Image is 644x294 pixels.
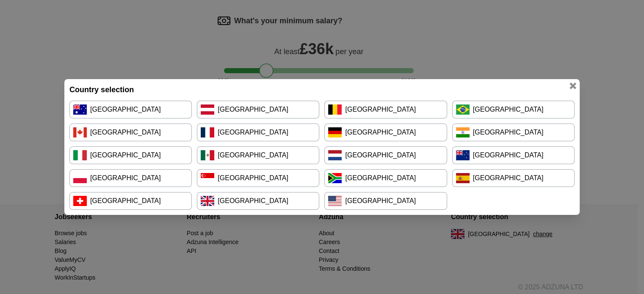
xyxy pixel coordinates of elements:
[452,101,575,118] a: [GEOGRAPHIC_DATA]
[324,146,447,164] a: [GEOGRAPHIC_DATA]
[69,124,192,141] a: [GEOGRAPHIC_DATA]
[452,146,575,164] a: [GEOGRAPHIC_DATA]
[324,101,447,118] a: [GEOGRAPHIC_DATA]
[69,146,192,164] a: [GEOGRAPHIC_DATA]
[69,84,575,96] h4: Country selection
[69,169,192,187] a: [GEOGRAPHIC_DATA]
[324,169,447,187] a: [GEOGRAPHIC_DATA]
[197,124,319,141] a: [GEOGRAPHIC_DATA]
[452,169,575,187] a: [GEOGRAPHIC_DATA]
[69,101,192,118] a: [GEOGRAPHIC_DATA]
[452,124,575,141] a: [GEOGRAPHIC_DATA]
[197,192,319,210] a: [GEOGRAPHIC_DATA]
[197,146,319,164] a: [GEOGRAPHIC_DATA]
[197,169,319,187] a: [GEOGRAPHIC_DATA]
[69,192,192,210] a: [GEOGRAPHIC_DATA]
[197,101,319,118] a: [GEOGRAPHIC_DATA]
[324,124,447,141] a: [GEOGRAPHIC_DATA]
[324,192,447,210] a: [GEOGRAPHIC_DATA]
